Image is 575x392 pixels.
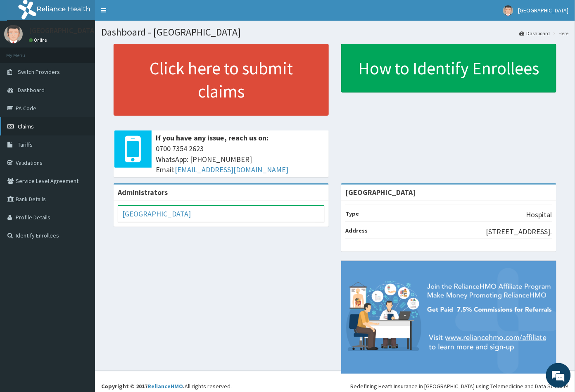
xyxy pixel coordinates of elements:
[101,382,185,390] strong: Copyright © 2017 .
[175,165,288,174] a: [EMAIL_ADDRESS][DOMAIN_NAME]
[118,188,168,197] b: Administrators
[341,261,556,374] img: provider-team-banner.png
[18,123,34,130] span: Claims
[345,227,368,234] b: Address
[526,209,552,220] p: Hospital
[520,30,550,37] a: Dashboard
[156,143,325,175] span: 0700 7354 2623 WhatsApp: [PHONE_NUMBER] Email:
[29,27,97,34] p: [GEOGRAPHIC_DATA]
[551,30,569,37] li: Here
[18,141,33,148] span: Tariffs
[503,5,513,16] img: User Image
[122,209,191,219] a: [GEOGRAPHIC_DATA]
[486,226,552,237] p: [STREET_ADDRESS].
[341,44,556,93] a: How to Identify Enrollees
[101,27,569,38] h1: Dashboard - [GEOGRAPHIC_DATA]
[114,44,329,116] a: Click here to submit claims
[345,210,359,217] b: Type
[147,382,183,390] a: RelianceHMO
[156,133,268,143] b: If you have any issue, reach us on:
[18,68,60,76] span: Switch Providers
[18,86,45,94] span: Dashboard
[4,25,23,43] img: User Image
[29,37,49,43] a: Online
[345,188,416,197] strong: [GEOGRAPHIC_DATA]
[350,382,569,390] div: Redefining Heath Insurance in [GEOGRAPHIC_DATA] using Telemedicine and Data Science!
[518,7,569,14] span: [GEOGRAPHIC_DATA]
